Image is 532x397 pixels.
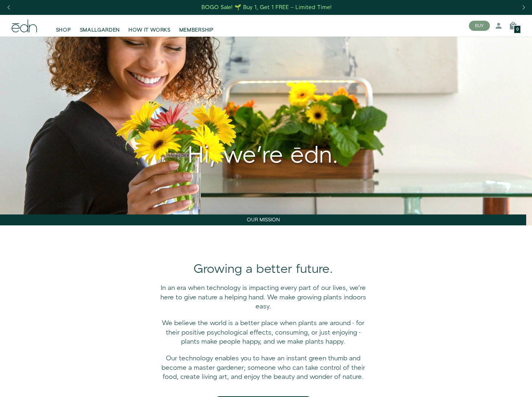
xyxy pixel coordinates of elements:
span: SHOP [56,26,71,34]
div: Growing a better future. [12,261,515,278]
a: SMALLGARDEN [75,18,124,34]
span: In an era when technology is impacting every part of our lives, we’re here to give nature a helpi... [160,283,366,311]
span: MEMBERSHIP [179,26,214,34]
a: MEMBERSHIP [175,18,218,34]
span: We believe the world is a better place when plants are around - for their positive psychological ... [162,319,364,346]
a: BOGO Sale! 🌱 Buy 1, Get 1 FREE – Limited Time! [201,2,333,13]
button: BUY [469,21,490,31]
span: 0 [516,28,519,32]
div: BOGO Sale! 🌱 Buy 1, Get 1 FREE – Limited Time! [201,4,332,11]
a: SHOP [52,18,75,34]
a: HOW IT WORKS [124,18,175,34]
span: Our technology enables you to have an instant green thumb and become a master gardener; someone w... [161,354,365,381]
span: HOW IT WORKS [128,26,170,34]
span: SMALLGARDEN [80,26,120,34]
